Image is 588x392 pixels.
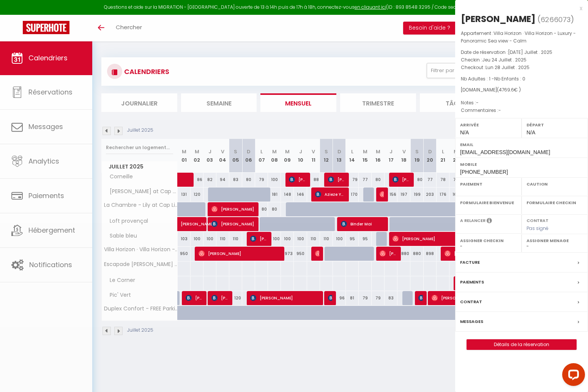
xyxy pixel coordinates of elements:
[460,141,583,148] label: Email
[538,14,574,25] span: ( )
[556,360,588,392] iframe: LiveChat chat widget
[460,161,583,168] label: Mobile
[476,99,479,106] span: -
[461,49,582,56] p: Date de réservation :
[527,217,549,222] label: Contrat
[487,217,492,226] i: Sélectionner OUI si vous souhaiter envoyer les séquences de messages post-checkout
[467,340,576,349] a: Détails de la réservation
[461,30,582,45] p: Appartement :
[461,99,582,107] p: Notes :
[461,87,582,94] div: [DOMAIN_NAME]
[461,13,536,25] div: [PERSON_NAME]
[494,76,525,82] span: Nb Enfants : 0
[541,15,571,24] span: 6266073
[460,129,469,135] span: N/A
[527,180,583,188] label: Caution
[498,107,501,113] span: -
[467,339,577,350] button: Détails de la réservation
[461,64,582,71] p: Checkout :
[461,76,525,82] span: Nb Adultes : 1 -
[527,129,535,135] span: N/A
[460,237,517,244] label: Assigner Checkin
[460,180,517,188] label: Paiement
[499,87,514,93] span: 4769.6
[460,199,517,206] label: Formulaire Bienvenue
[460,217,486,224] label: A relancer
[460,318,483,326] label: Messages
[460,169,508,175] span: [PHONE_NUMBER]
[461,56,582,64] p: Checkin :
[527,121,583,129] label: Départ
[460,258,480,266] label: Facture
[482,57,527,63] span: Jeu 24 Juillet . 2025
[460,278,484,286] label: Paiements
[461,30,576,44] span: Villa Horizon · Villa Horizon - Luxury - Panoramic Sea view - Calm
[527,199,583,206] label: Formulaire Checkin
[460,298,482,306] label: Contrat
[508,49,552,55] span: [DATE] Juillet . 2025
[527,225,549,231] span: Pas signé
[461,107,582,114] p: Commentaires :
[460,149,550,155] span: [EMAIL_ADDRESS][DOMAIN_NAME]
[455,4,582,13] div: x
[486,64,530,71] span: Lun 28 Juillet . 2025
[460,121,517,129] label: Arrivée
[527,237,583,244] label: Assigner Menage
[497,87,521,93] span: ( € )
